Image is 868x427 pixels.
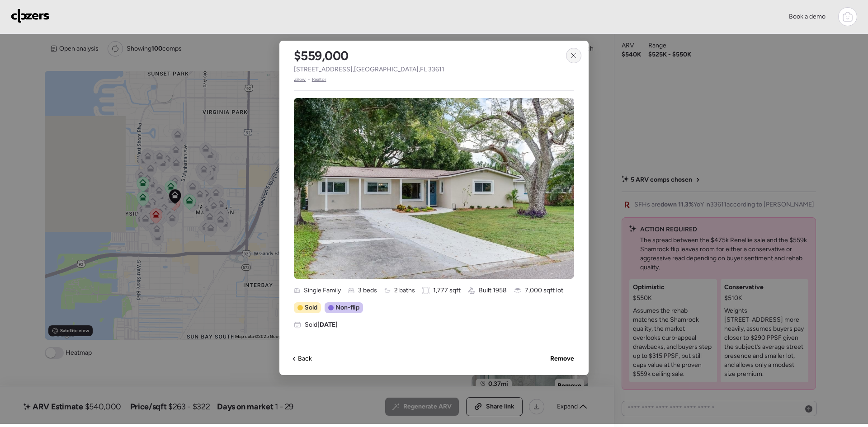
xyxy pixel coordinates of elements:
[294,76,306,83] span: Zillow
[305,320,338,329] span: Sold
[525,286,563,295] span: 7,000 sqft lot
[312,76,326,83] span: Realtor
[335,303,359,312] span: Non-flip
[394,286,415,295] span: 2 baths
[304,286,341,295] span: Single Family
[789,13,826,20] span: Book a demo
[479,286,507,295] span: Built 1958
[433,286,461,295] span: 1,777 sqft
[308,76,310,83] span: •
[358,286,377,295] span: 3 beds
[294,48,349,63] h2: $559,000
[317,321,338,328] span: [DATE]
[305,303,317,312] span: Sold
[11,9,50,23] img: Logo
[550,354,574,363] span: Remove
[298,354,312,363] span: Back
[294,65,444,74] span: [STREET_ADDRESS] , [GEOGRAPHIC_DATA] , FL 33611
